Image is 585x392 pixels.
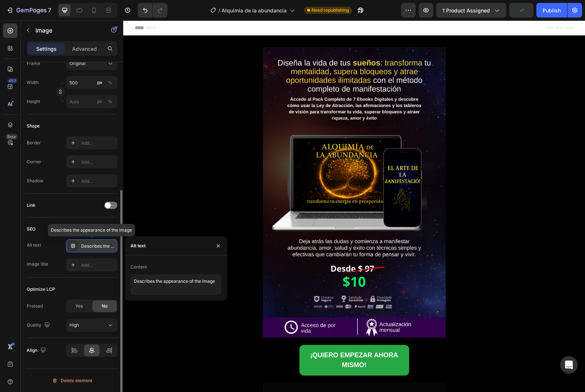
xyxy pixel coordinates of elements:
[81,159,116,165] div: Add...
[69,322,79,328] span: High
[97,79,102,86] div: px
[72,45,97,53] p: Advanced
[138,3,167,18] div: Undo/Redo
[3,3,54,18] button: 7
[36,45,57,53] p: Settings
[27,202,35,209] div: Link
[140,27,322,297] img: gempages_586051576292967197-1bf94438-2770-4ee6-ad7a-32455b8f4e00.png
[27,226,35,232] div: SEO
[140,297,322,317] img: gempages_586051576292967197-4d51c9cb-5a1d-49ef-b28e-f70d85cc1555.png
[81,140,116,146] div: Add...
[27,98,40,105] label: Height
[218,7,220,14] span: /
[27,303,43,309] div: Preload
[27,79,39,86] label: Width
[66,95,117,108] input: px%
[66,319,117,332] button: High
[27,375,117,387] button: Delete element
[69,60,86,67] span: Original
[27,60,40,67] label: Frame
[66,57,117,70] button: Original
[27,123,40,129] div: Shape
[27,346,48,355] div: Align
[27,178,44,184] div: Shadow
[81,243,116,250] div: Describes the appearance of the image
[95,78,104,87] button: %
[27,242,41,248] div: Alt text
[27,159,41,165] div: Corner
[106,78,114,87] button: px
[442,7,490,14] span: 1 product assigned
[312,7,349,14] span: Need republishing
[536,3,567,18] button: Publish
[7,78,18,84] div: 450
[81,262,116,269] div: Add...
[222,7,287,14] span: Alquimia de la abundancia
[123,20,585,392] iframe: Design area
[27,140,41,146] div: Border
[66,76,117,89] input: px%
[173,324,288,356] a: ¡QUIERO EMPEZAR AHORA MISMO!
[27,261,48,267] div: Image title
[95,97,104,106] button: %
[131,264,147,270] div: Content
[436,3,506,18] button: 1 product assigned
[102,303,107,309] span: No
[27,320,52,330] div: Quality
[560,356,578,374] div: Open Intercom Messenger
[543,7,561,14] div: Publish
[48,6,51,15] p: 7
[5,134,18,140] div: Beta
[35,26,98,35] p: Image
[106,97,114,106] button: px
[52,376,92,385] div: Delete element
[108,79,112,86] div: %
[97,98,102,105] div: px
[27,286,55,293] div: Optimize LCP
[75,303,83,309] span: Yes
[108,98,112,105] div: %
[81,178,116,184] div: Add...
[131,243,146,249] div: Alt text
